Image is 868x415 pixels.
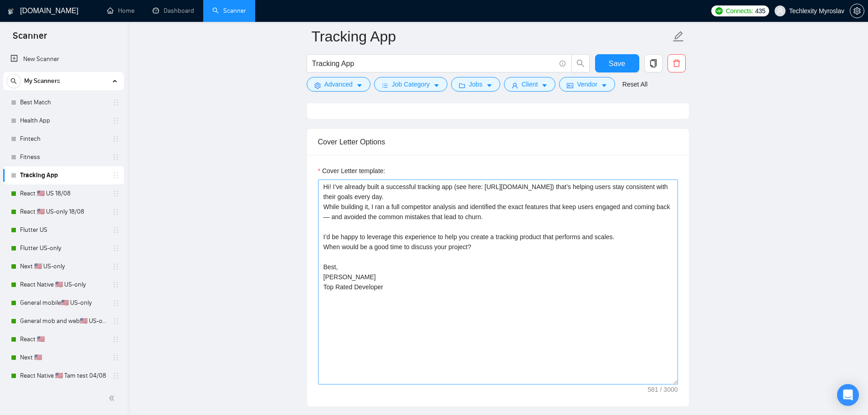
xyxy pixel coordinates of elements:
[20,93,107,112] a: Best Match
[20,294,107,312] a: General mobile🇺🇸 US-only
[572,59,589,67] span: search
[307,77,370,92] button: settingAdvancedcaret-down
[20,203,107,221] a: React 🇺🇸 US-only 18/08
[312,58,555,69] input: Search Freelance Jobs...
[601,82,607,89] span: caret-down
[522,79,538,89] span: Client
[20,221,107,239] a: Flutter US
[20,166,107,184] a: Tracking App
[20,276,107,294] a: React Native 🇺🇸 US-only
[112,226,119,234] span: holder
[673,31,684,42] span: edit
[645,59,662,67] span: copy
[459,82,465,89] span: folder
[433,82,440,89] span: caret-down
[486,82,493,89] span: caret-down
[324,79,353,89] span: Advanced
[541,82,548,89] span: caret-down
[595,54,639,72] button: Save
[3,50,124,68] li: New Scanner
[512,82,518,89] span: user
[715,7,723,15] img: upwork-logo.png
[20,312,107,330] a: General mob and web🇺🇸 US-only - to be done
[112,299,119,307] span: holder
[112,354,119,361] span: holder
[108,394,118,403] span: double-left
[112,281,119,288] span: holder
[112,372,119,379] span: holder
[107,7,134,15] a: homeHome
[20,257,107,276] a: Next 🇺🇸 US-only
[622,79,647,89] a: Reset All
[777,8,783,14] span: user
[112,318,119,325] span: holder
[850,7,864,15] span: setting
[20,112,107,130] a: Health App
[318,166,385,176] label: Cover Letter template:
[112,208,119,215] span: holder
[644,54,663,72] button: copy
[668,54,686,72] button: delete
[112,135,119,143] span: holder
[314,82,321,89] span: setting
[850,7,864,15] a: setting
[20,330,107,348] a: React 🇺🇸
[20,148,107,166] a: Fitness
[112,263,119,270] span: holder
[24,72,60,90] span: My Scanners
[837,384,859,406] div: Open Intercom Messenger
[850,4,864,18] button: setting
[7,78,21,84] span: search
[609,58,625,69] span: Save
[10,50,117,68] a: New Scanner
[560,61,565,67] span: info-circle
[571,54,590,72] button: search
[20,348,107,367] a: Next 🇺🇸
[374,77,447,92] button: barsJob Categorycaret-down
[668,59,685,67] span: delete
[312,25,671,48] input: Scanner name...
[577,79,597,89] span: Vendor
[20,239,107,257] a: Flutter US-only
[112,336,119,343] span: holder
[20,367,107,385] a: React Native 🇺🇸 Tam test 04/08
[112,245,119,252] span: holder
[726,6,753,16] span: Connects:
[8,4,14,19] img: logo
[318,179,678,384] textarea: Cover Letter template:
[318,129,678,155] div: Cover Letter Options
[469,79,483,89] span: Jobs
[451,77,500,92] button: folderJobscaret-down
[112,172,119,179] span: holder
[559,77,615,92] button: idcardVendorcaret-down
[112,99,119,106] span: holder
[112,190,119,197] span: holder
[153,7,194,15] a: dashboardDashboard
[356,82,363,89] span: caret-down
[112,117,119,124] span: holder
[504,77,556,92] button: userClientcaret-down
[212,7,246,15] a: searchScanner
[5,29,54,48] span: Scanner
[755,6,765,16] span: 435
[567,82,573,89] span: idcard
[382,82,388,89] span: bars
[20,184,107,203] a: React 🇺🇸 US 18/08
[6,74,21,88] button: search
[112,154,119,161] span: holder
[392,79,430,89] span: Job Category
[20,130,107,148] a: Fintech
